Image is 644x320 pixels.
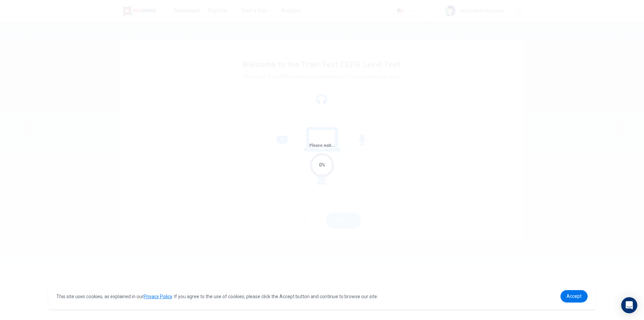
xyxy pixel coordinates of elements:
[48,283,596,309] div: cookieconsent
[319,161,325,169] div: 0%
[560,290,588,303] a: dismiss cookie message
[309,143,335,148] span: Please wait...
[144,294,172,299] a: Privacy Policy
[56,294,378,299] span: This site uses cookies, as explained in our . If you agree to the use of cookies, please click th...
[621,297,637,313] div: Open Intercom Messenger
[567,293,582,299] span: Accept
